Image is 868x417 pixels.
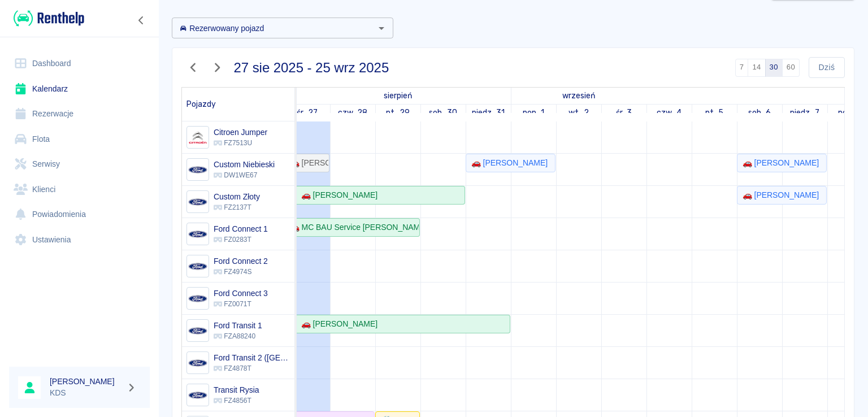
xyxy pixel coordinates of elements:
h6: Ford Transit 1 [214,320,262,331]
p: FZA88240 [214,331,262,341]
div: 🚗 [PERSON_NAME] [285,157,328,169]
img: Image [188,386,207,405]
a: 4 września 2025 [654,105,684,121]
a: Klienci [9,177,150,202]
h6: Ford Transit 2 (Niemcy) [214,352,290,363]
h6: Custom Niebieski [214,159,275,170]
img: Renthelp logo [14,9,84,28]
button: 7 dni [735,59,749,77]
img: Image [188,322,207,340]
p: FZ4856T [214,396,259,406]
a: Ustawienia [9,227,150,253]
img: Image [188,289,207,308]
button: Otwórz [374,20,389,36]
a: 2 września 2025 [566,105,592,121]
div: 🚗 [PERSON_NAME] [297,318,377,330]
a: 1 września 2025 [560,88,598,104]
a: 29 sierpnia 2025 [383,105,413,121]
a: Rezerwacje [9,101,150,127]
div: 🚗 [PERSON_NAME] [467,157,548,169]
p: FZ2137T [214,202,260,212]
div: 🚗 [PERSON_NAME] [738,157,819,169]
p: FZ4974S [214,267,268,277]
a: Flota [9,127,150,152]
a: 1 września 2025 [520,105,548,121]
p: FZ0283T [214,234,268,245]
h6: [PERSON_NAME] [50,376,122,387]
a: Powiadomienia [9,202,150,227]
a: 3 września 2025 [613,105,635,121]
p: DW1WE67 [214,170,275,180]
input: Wyszukaj i wybierz pojazdy... [175,21,371,35]
button: 30 dni [765,59,783,77]
div: 🚗 MC BAU Service [PERSON_NAME] - [PERSON_NAME] [285,221,419,233]
h6: Ford Connect 2 [214,255,268,267]
p: KDS [50,387,122,399]
img: Image [188,128,207,147]
div: 🚗 [PERSON_NAME] [738,189,819,201]
p: FZ0071T [214,299,268,309]
img: Image [188,193,207,211]
div: 🚗 [PERSON_NAME] [297,189,377,201]
a: Dashboard [9,51,150,76]
img: Image [188,354,207,372]
a: 7 września 2025 [787,105,822,121]
a: 31 sierpnia 2025 [469,105,508,121]
a: 27 sierpnia 2025 [381,88,415,104]
p: FZ7513U [214,138,267,148]
a: 6 września 2025 [745,105,774,121]
button: 60 dni [782,59,800,77]
img: Image [188,160,207,179]
a: 30 sierpnia 2025 [426,105,460,121]
h6: Transit Rysia [214,384,259,396]
img: Image [188,225,207,244]
span: Pojazdy [186,99,216,109]
h6: Custom Złoty [214,191,260,202]
img: Image [188,257,207,276]
h6: Ford Connect 1 [214,223,268,234]
h6: Citroen Jumper [214,127,267,138]
button: Zwiń nawigację [133,13,150,28]
a: 27 sierpnia 2025 [294,105,320,121]
a: Renthelp logo [9,9,84,28]
a: Kalendarz [9,76,150,102]
h3: 27 sie 2025 - 25 wrz 2025 [234,60,389,76]
a: Serwisy [9,151,150,177]
h6: Ford Connect 3 [214,288,268,299]
p: FZ4878T [214,363,290,373]
a: 5 września 2025 [702,105,727,121]
a: 8 września 2025 [835,105,865,121]
a: 28 sierpnia 2025 [335,105,371,121]
button: 14 dni [748,59,765,77]
button: Dziś [809,57,845,78]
